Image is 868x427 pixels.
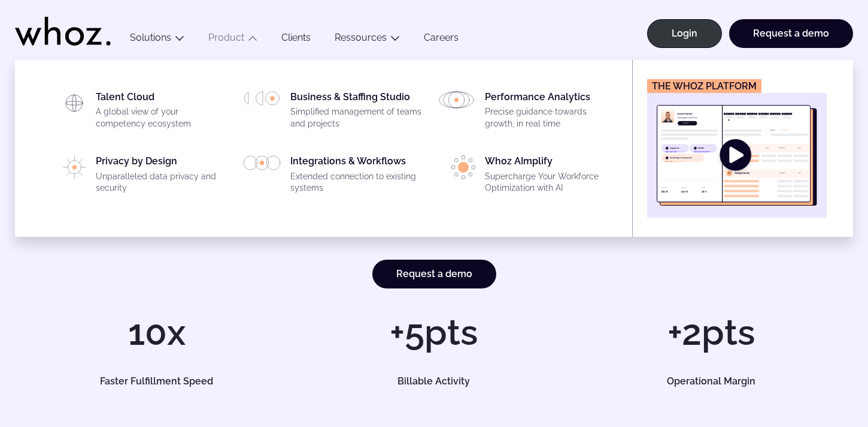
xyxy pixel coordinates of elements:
[243,155,423,199] a: Integrations & WorkflowsExtended connection to existing systems
[290,106,423,130] p: Simplified management of teams and projects
[290,91,423,134] div: Business & Staffing Studio
[729,19,853,48] a: Request a demo
[48,91,229,134] a: Talent CloudA global view of your competency ecosystem
[96,106,229,130] p: A global view of your competency ecosystem
[269,32,323,48] a: Clients
[647,79,761,93] figcaption: The Whoz platform
[63,155,86,179] img: PICTO_CONFIANCE_NUMERIQUE.svg
[335,32,387,43] a: Ressources
[485,155,618,199] div: Whoz AImplify
[243,91,423,134] a: Business & Staffing StudioSimplified management of teams and projects
[323,32,412,48] button: Ressources
[96,91,229,134] div: Talent Cloud
[301,314,566,350] h1: +5pts
[789,348,851,410] iframe: Chatbot
[438,91,618,134] a: Performance AnalyticsPrecise guidance towards growth, in real time
[451,155,475,179] img: PICTO_ECLAIRER-1-e1756198033837.png
[208,32,244,43] a: Product
[579,314,844,350] h1: +2pts
[438,91,475,109] img: HP_PICTO_ANALYSE_DE_PERFORMANCES.svg
[315,377,554,386] h5: Billable Activity
[412,32,471,48] a: Careers
[96,171,229,194] p: Unparalleled data privacy and security
[485,91,618,134] div: Performance Analytics
[290,155,423,199] div: Integrations & Workflows
[24,314,289,350] h1: 10x
[243,155,281,170] img: PICTO_INTEGRATION.svg
[37,377,276,386] h5: Faster Fulfillment Speed
[485,106,618,130] p: Precise guidance towards growth, in real time
[485,171,618,194] p: Supercharge Your Workforce Optimization with AI
[372,260,496,288] a: Request a demo
[647,79,827,218] a: The Whoz platform
[647,19,722,48] a: Login
[243,91,281,106] img: HP_PICTO_GESTION-PORTEFEUILLE-PROJETS.svg
[196,32,269,48] button: Product
[438,155,618,199] a: Whoz AImplifySupercharge Your Workforce Optimization with AI
[592,377,831,386] h5: Operational Margin
[118,32,196,48] button: Solutions
[48,155,229,199] a: Privacy by DesignUnparalleled data privacy and security
[62,91,86,115] img: HP_PICTO_CARTOGRAPHIE-1.svg
[96,155,229,199] div: Privacy by Design
[290,171,423,194] p: Extended connection to existing systems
